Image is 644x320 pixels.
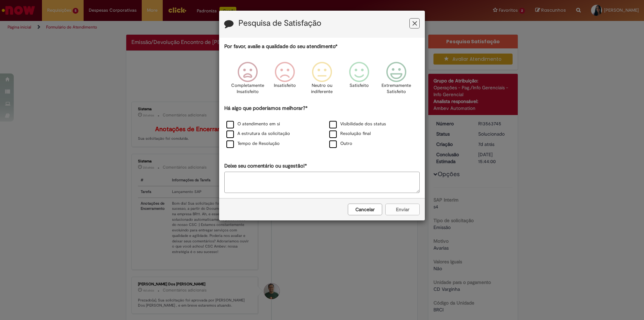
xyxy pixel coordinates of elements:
[329,121,386,127] label: Visibilidade dos status
[226,121,280,127] label: O atendimento em si
[379,57,414,104] div: Extremamente Satisfeito
[350,82,369,89] p: Satisfeito
[267,57,302,104] div: Insatisfeito
[329,140,352,147] label: Outro
[231,82,264,95] p: Completamente Insatisfeito
[224,43,337,50] label: Por favor, avalie a qualidade do seu atendimento*
[230,57,265,104] div: Completamente Insatisfeito
[342,57,377,104] div: Satisfeito
[310,82,334,95] p: Neutro ou indiferente
[348,204,382,215] button: Cancelar
[329,130,371,137] label: Resolução final
[274,82,296,89] p: Insatisfeito
[226,140,280,147] label: Tempo de Resolução
[238,19,321,28] label: Pesquisa de Satisfação
[226,130,290,137] label: A estrutura da solicitação
[382,82,411,95] p: Extremamente Satisfeito
[304,57,340,104] div: Neutro ou indiferente
[224,105,420,149] div: Há algo que poderíamos melhorar?*
[224,162,307,170] label: Deixe seu comentário ou sugestão!*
